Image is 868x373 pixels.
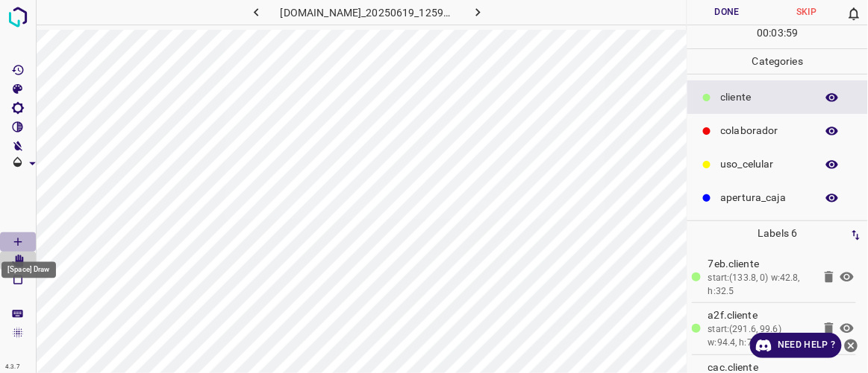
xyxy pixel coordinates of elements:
p: 00 [758,25,769,41]
div: [Space] Draw [1,262,56,278]
p: 03 [772,25,784,41]
img: logo [4,4,31,31]
div: 4.3.7 [1,361,24,373]
p: a2f.​​cliente [708,307,813,323]
h6: [DOMAIN_NAME]_20250619_125911_000005520.jpg [281,4,455,25]
p: ​​cliente [721,89,808,105]
a: Need Help ? [750,333,842,358]
div: start:(133.8, 0) w:42.8, h:32.5 [708,272,813,298]
div: apertura_caja [687,181,868,214]
p: 59 [786,25,798,41]
p: Categories [687,49,868,74]
div: ​​cliente [687,80,868,114]
p: 7eb.​​cliente [708,256,813,272]
div: uso_celular [687,147,868,181]
p: colaborador [721,123,808,138]
p: Labels 6 [692,221,864,246]
div: colaborador [687,114,868,147]
div: : : [758,25,799,48]
p: uso_celular [721,156,808,172]
p: apertura_caja [721,190,808,205]
button: close-help [842,333,861,358]
div: start:(291.6, 99.6) w:94.4, h:76.5 [708,323,813,349]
